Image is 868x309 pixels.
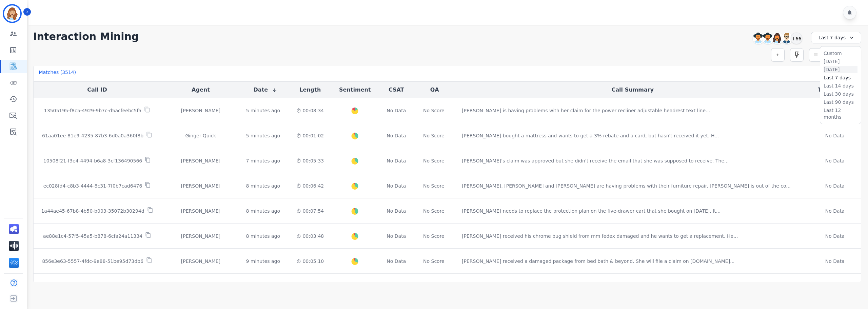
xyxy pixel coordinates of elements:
[791,33,802,44] div: +66
[87,86,107,94] button: Call ID
[462,233,738,239] div: [PERSON_NAME] received his chrome bug shield from mm fedex damaged and he wants to get a replacem...
[462,208,721,214] div: [PERSON_NAME] needs to replace the protection plan on the five-drawer cart that she bought on [DA...
[818,86,852,94] button: Transfer To
[462,182,791,189] div: [PERSON_NAME], [PERSON_NAME] and [PERSON_NAME] are having problems with their furniture repair. [...
[296,132,324,139] div: 00:01:02
[814,258,856,265] div: No Data
[246,157,280,164] div: 7 minutes ago
[462,157,729,164] div: [PERSON_NAME]'s claim was approved but she didn't receive the email that she was supposed to rece...
[824,82,857,89] li: Last 14 days
[811,32,861,43] div: Last 7 days
[39,69,76,78] div: Matches ( 3514 )
[43,182,142,189] p: ec028fd4-c8b3-4444-8c31-7f0b7cad6476
[296,258,324,265] div: 00:05:10
[339,86,371,94] button: Sentiment
[824,99,857,105] li: Last 90 days
[166,208,235,214] div: [PERSON_NAME]
[814,157,856,164] div: No Data
[824,74,857,81] li: Last 7 days
[385,157,407,164] div: No Data
[814,132,856,139] div: No Data
[296,107,324,114] div: 00:08:34
[814,208,856,214] div: No Data
[423,182,445,189] div: No Score
[166,182,235,189] div: [PERSON_NAME]
[385,132,407,139] div: No Data
[423,132,445,139] div: No Score
[423,208,445,214] div: No Score
[814,107,856,114] div: No Data
[462,107,710,114] div: [PERSON_NAME] is having problems with her claim for the power recliner adjustable headrest text l...
[814,233,856,239] div: No Data
[462,132,719,139] div: [PERSON_NAME] bought a mattress and wants to get a 3% rebate and a card, but hasn't received it y...
[166,107,235,114] div: [PERSON_NAME]
[166,157,235,164] div: [PERSON_NAME]
[389,86,404,94] button: CSAT
[296,233,324,239] div: 00:03:48
[166,132,235,139] div: Ginger Quick
[4,5,20,22] img: Bordered avatar
[192,86,210,94] button: Agent
[246,107,280,114] div: 5 minutes ago
[423,258,445,265] div: No Score
[423,107,445,114] div: No Score
[42,258,143,265] p: 856e3e63-5557-4fdc-9e88-51be95d73db6
[296,157,324,164] div: 00:05:33
[42,132,143,139] p: 61aa01ee-81e9-4235-87b3-6d0a0a360f8b
[824,66,857,73] li: [DATE]
[246,208,280,214] div: 8 minutes ago
[33,31,139,43] h1: Interaction Mining
[824,91,857,97] li: Last 30 days
[824,58,857,65] li: [DATE]
[299,86,321,94] button: Length
[423,233,445,239] div: No Score
[385,258,407,265] div: No Data
[385,208,407,214] div: No Data
[246,182,280,189] div: 8 minutes ago
[385,233,407,239] div: No Data
[44,107,142,114] p: 13505195-f8c5-4929-9b7c-d5acfeebc5f5
[612,86,654,94] button: Call Summary
[385,107,407,114] div: No Data
[462,258,734,265] div: [PERSON_NAME] received a damaged package from bed bath & beyond. She will file a claim on [DOMAIN...
[824,50,857,57] li: Custom
[43,157,142,164] p: 10508f21-f3e4-4494-b6a8-3cf136490566
[246,233,280,239] div: 8 minutes ago
[296,182,324,189] div: 00:06:42
[43,233,142,239] p: ae88e1c4-57f5-45a5-b878-6cfa24a11334
[423,157,445,164] div: No Score
[296,208,324,214] div: 00:07:54
[41,208,144,214] p: 1a44ae45-67b8-4b50-b003-35072b30294d
[824,107,857,120] li: Last 12 months
[254,86,278,94] button: Date
[246,258,280,265] div: 9 minutes ago
[385,182,407,189] div: No Data
[166,233,235,239] div: [PERSON_NAME]
[166,258,235,265] div: [PERSON_NAME]
[814,182,856,189] div: No Data
[430,86,439,94] button: QA
[246,132,280,139] div: 5 minutes ago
